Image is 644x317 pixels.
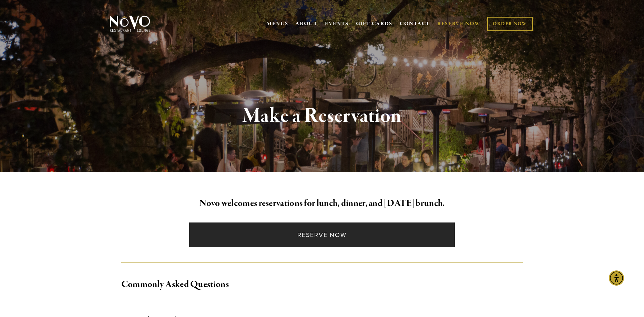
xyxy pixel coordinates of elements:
[109,15,152,32] img: Novo Restaurant &amp; Lounge
[267,20,288,27] a: MENUS
[487,17,532,31] a: ORDER NOW
[437,17,481,30] a: RESERVE NOW
[400,17,430,30] a: CONTACT
[356,17,392,30] a: GIFT CARDS
[243,103,401,129] strong: Make a Reservation
[325,20,349,27] a: EVENTS
[121,196,523,211] h2: Novo welcomes reservations for lunch, dinner, and [DATE] brunch.
[121,277,523,292] h2: Commonly Asked Questions
[189,222,455,247] a: Reserve Now
[295,20,318,27] a: ABOUT
[609,270,624,286] div: Accessibility Menu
